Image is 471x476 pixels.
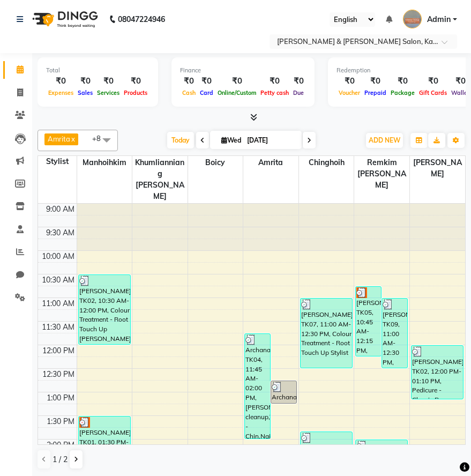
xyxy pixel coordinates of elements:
[258,89,291,96] span: Petty cash
[388,75,417,87] div: ₹0
[215,75,258,87] div: ₹0
[243,156,298,169] span: Amrita
[356,287,381,356] div: [PERSON_NAME], TK05, 10:45 AM-12:15 PM, Colour Treatment - Root Touch Up Senior stylist
[362,75,388,87] div: ₹0
[79,275,130,344] div: [PERSON_NAME], TK02, 10:30 AM-12:00 PM, Colour Treatment - Root Touch Up [PERSON_NAME] or [PERSON...
[44,227,77,239] div: 9:30 AM
[40,251,77,262] div: 10:00 AM
[188,156,243,169] span: Boicy
[219,136,244,144] span: Wed
[301,432,352,454] div: [PERSON_NAME] k, TK13, 01:50 PM-02:20 PM, Blowdry - Shampoo, Conditioning & Blastdry
[403,10,422,28] img: Admin
[198,89,215,96] span: Card
[48,135,70,143] span: Amrita
[366,133,403,148] button: ADD NEW
[44,204,77,215] div: 9:00 AM
[132,156,188,203] span: Khumlianniang [PERSON_NAME]
[291,89,306,96] span: Due
[245,334,270,438] div: Archana, TK04, 11:45 AM-02:00 PM, [PERSON_NAME] cleanup,Threading - Chin,Nail Service - Gel Polis...
[46,75,76,87] div: ₹0
[301,299,352,368] div: [PERSON_NAME], TK07, 11:00 AM-12:30 PM, Colour Treatment - Root Touch Up Stylist
[46,66,149,75] div: Total
[53,454,68,465] span: 1 / 2
[46,89,76,96] span: Expenses
[76,75,95,87] div: ₹0
[44,392,77,404] div: 1:00 PM
[417,75,449,87] div: ₹0
[40,274,77,286] div: 10:30 AM
[382,299,407,368] div: [PERSON_NAME], TK09, 11:00 AM-12:30 PM, Colour Treatment - Root Touch Up Senior stylist
[40,298,77,309] div: 11:00 AM
[79,416,130,462] div: [PERSON_NAME], TK01, 01:30 PM-02:30 PM, Haircut - Hair Cut ([PERSON_NAME]) [DEMOGRAPHIC_DATA]
[388,89,417,96] span: Package
[198,75,215,87] div: ₹0
[271,381,296,403] div: Archana, TK04, 12:45 PM-01:15 PM, Nail Service - Cut & File
[427,14,451,25] span: Admin
[244,132,297,148] input: 2025-09-03
[40,345,77,356] div: 12:00 PM
[95,75,122,87] div: ₹0
[92,134,109,143] span: +8
[122,89,149,96] span: Products
[40,322,77,333] div: 11:30 AM
[167,132,194,148] span: Today
[337,75,362,87] div: ₹0
[369,136,400,144] span: ADD NEW
[412,346,463,399] div: [PERSON_NAME], TK02, 12:00 PM-01:10 PM, Pedicure - Classic,Bean Waxing - Underarms
[76,89,95,96] span: Sales
[180,66,306,75] div: Finance
[27,4,101,34] img: logo
[44,416,77,427] div: 1:30 PM
[291,75,306,87] div: ₹0
[354,156,409,192] span: Remkim [PERSON_NAME]
[410,156,465,181] span: [PERSON_NAME]
[118,4,165,34] b: 08047224946
[337,89,362,96] span: Voucher
[44,440,77,451] div: 2:00 PM
[180,89,198,96] span: Cash
[70,135,75,143] a: x
[95,89,122,96] span: Services
[122,75,149,87] div: ₹0
[180,75,198,87] div: ₹0
[215,89,258,96] span: Online/Custom
[258,75,291,87] div: ₹0
[417,89,449,96] span: Gift Cards
[362,89,388,96] span: Prepaid
[299,156,354,169] span: Chinghoih
[38,156,77,167] div: Stylist
[40,369,77,380] div: 12:30 PM
[77,156,132,169] span: Manhoihkim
